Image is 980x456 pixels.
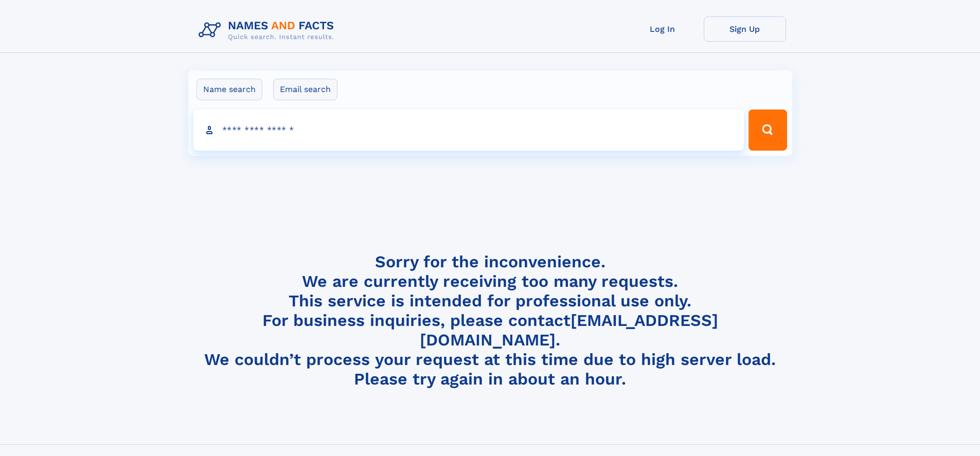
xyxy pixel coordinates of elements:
[749,110,787,151] button: Search Button
[193,110,744,151] input: search input
[704,16,786,42] a: Sign Up
[194,16,343,44] img: Logo Names and Facts
[621,16,704,42] a: Log In
[197,79,262,100] label: Name search
[194,252,786,389] h4: Sorry for the inconvenience. We are currently receiving too many requests. This service is intend...
[420,311,718,350] a: [EMAIL_ADDRESS][DOMAIN_NAME]
[273,79,337,100] label: Email search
